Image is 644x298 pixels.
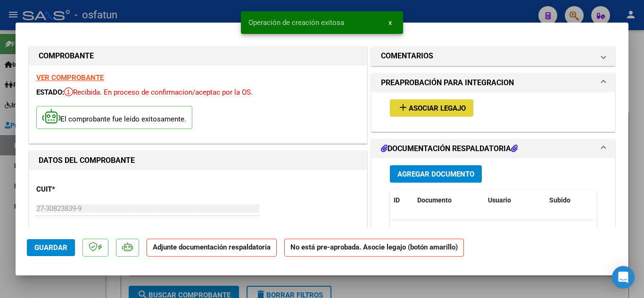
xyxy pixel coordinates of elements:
[394,196,400,204] span: ID
[27,239,75,256] button: Guardar
[409,104,466,113] span: Asociar Legajo
[34,243,67,252] span: Guardar
[36,88,64,97] span: ESTADO:
[372,47,615,65] mat-expansion-panel-header: COMENTARIOS
[390,165,482,183] button: Agregar Documento
[36,73,104,82] a: VER COMPROBANTE
[372,139,615,158] mat-expansion-panel-header: DOCUMENTACIÓN RESPALDATORIA
[397,102,409,113] mat-icon: add
[36,184,133,195] p: CUIT
[153,243,271,251] strong: Adjunte documentación respaldatoria
[248,18,344,27] span: Operación de creación exitosa
[381,14,399,31] button: x
[388,18,392,27] span: x
[612,266,635,289] div: Open Intercom Messenger
[39,156,135,165] strong: DATOS DEL COMPROBANTE
[417,196,452,204] span: Documento
[390,220,593,244] div: No data to display
[593,190,640,210] datatable-header-cell: Acción
[372,92,615,131] div: PREAPROBACIÓN PARA INTEGRACION
[381,77,514,89] h1: PREAPROBACIÓN PARA INTEGRACION
[390,190,413,210] datatable-header-cell: ID
[39,51,94,60] strong: COMPROBANTE
[284,239,464,257] strong: No está pre-aprobada. Asocie legajo (botón amarillo)
[372,73,615,92] mat-expansion-panel-header: PREAPROBACIÓN PARA INTEGRACION
[397,170,474,178] span: Agregar Documento
[390,99,473,117] button: Asociar Legajo
[549,196,570,204] span: Subido
[484,190,545,210] datatable-header-cell: Usuario
[488,196,511,204] span: Usuario
[64,88,253,97] span: Recibida. En proceso de confirmacion/aceptac por la OS.
[36,106,192,129] p: El comprobante fue leído exitosamente.
[381,50,433,62] h1: COMENTARIOS
[413,190,484,210] datatable-header-cell: Documento
[545,190,593,210] datatable-header-cell: Subido
[381,143,518,154] h1: DOCUMENTACIÓN RESPALDATORIA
